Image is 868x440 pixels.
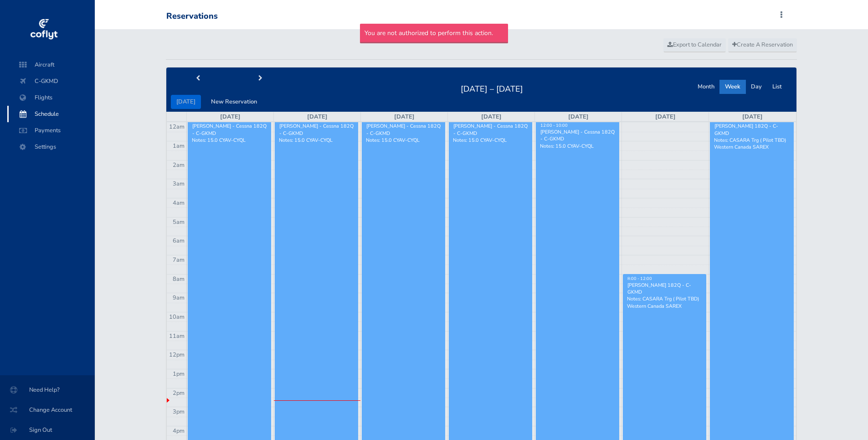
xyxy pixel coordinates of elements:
span: 7am [173,256,185,264]
a: [DATE] [481,113,502,121]
span: C-GKMD [16,73,86,89]
span: 12pm [169,351,185,359]
div: [PERSON_NAME] - Cessna 182Q - C-GKMD [366,123,441,136]
button: Week [719,80,746,94]
p: Notes: CASARA Trg ( Pilot TBD) Western Canada SAREX [627,295,702,309]
div: [PERSON_NAME] - Cessna 182Q - C-GKMD [453,123,528,136]
span: Export to Calendar [668,41,722,49]
span: 5am [173,218,185,226]
span: 1am [173,142,185,150]
span: 3am [173,180,185,188]
span: 11am [169,332,185,340]
p: Notes: 15.0 CYAV-CYQL [453,137,528,144]
p: Notes: 15.0 CYAV-CYQL [279,137,354,144]
span: 9am [173,294,185,302]
span: Need Help? [11,382,84,398]
span: 12am [169,123,185,131]
span: Settings [16,139,86,155]
a: [DATE] [568,113,589,121]
a: [DATE] [307,113,328,121]
span: 8:00 - 12:00 [627,276,652,281]
button: next [229,72,292,86]
div: [PERSON_NAME] 182Q - C-GKMD [627,282,702,295]
span: Sign Out [11,422,84,438]
img: coflyt logo [29,16,59,43]
span: 1pm [173,370,185,378]
span: 3pm [173,408,185,416]
span: Flights [16,89,86,106]
p: Notes: CASARA Trg ( Pilot TBD) Western Canada SAREX [714,137,790,150]
span: 2pm [173,389,185,397]
div: [PERSON_NAME] 182Q - C-GKMD [714,123,790,136]
a: [DATE] [220,113,241,121]
a: [DATE] [742,113,763,121]
span: Aircraft [16,57,86,73]
div: [PERSON_NAME] - Cessna 182Q - C-GKMD [192,123,267,136]
h2: [DATE] – [DATE] [455,82,529,94]
p: Notes: 15.0 CYAV-CYQL [366,137,441,144]
span: 10am [169,313,185,321]
span: 2am [173,161,185,169]
button: Month [692,80,720,94]
div: [PERSON_NAME] - Cessna 182Q - C-GKMD [540,129,615,142]
span: 12:00 - 10:00 [540,123,568,128]
span: 8am [173,275,185,283]
button: Day [745,80,767,94]
span: 6am [173,237,185,245]
button: prev [166,72,229,86]
div: Reservations [166,11,218,21]
span: Create A Reservation [732,41,793,49]
p: Notes: 15.0 CYAV-CYQL [540,143,615,150]
p: Notes: 15.0 CYAV-CYQL [192,137,267,144]
a: Create A Reservation [728,38,797,52]
button: [DATE] [171,95,201,109]
span: Change Account [11,402,84,418]
div: You are not authorized to perform this action. [360,24,508,43]
span: 4am [173,199,185,207]
span: Payments [16,122,86,139]
a: [DATE] [394,113,415,121]
a: [DATE] [655,113,676,121]
button: List [767,80,787,94]
span: 4pm [173,427,185,435]
button: New Reservation [205,95,262,109]
div: [PERSON_NAME] - Cessna 182Q - C-GKMD [279,123,354,136]
span: Schedule [16,106,86,122]
a: Export to Calendar [663,38,726,52]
